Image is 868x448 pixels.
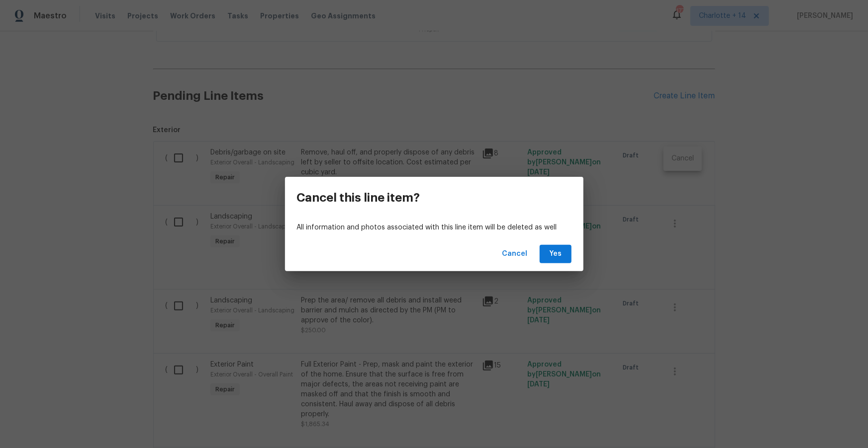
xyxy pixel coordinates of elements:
[297,191,420,205] h3: Cancel this line item?
[548,248,564,260] span: Yes
[498,245,532,263] button: Cancel
[502,248,528,260] span: Cancel
[540,245,572,263] button: Yes
[297,223,572,233] p: All information and photos associated with this line item will be deleted as well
